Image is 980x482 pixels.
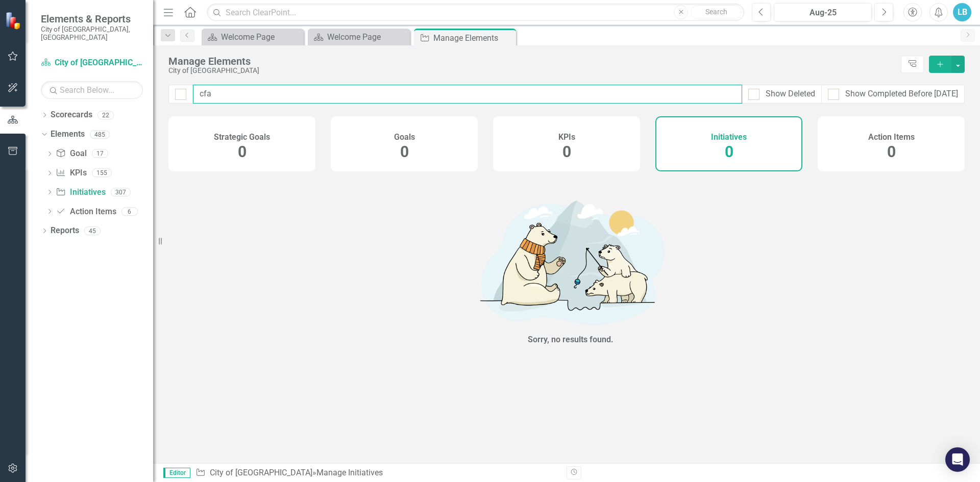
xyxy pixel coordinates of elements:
button: Aug-25 [774,3,872,21]
div: Welcome Page [327,31,407,43]
a: Initiatives [56,187,105,198]
input: Search ClearPoint... [207,4,744,21]
span: 0 [400,143,409,161]
h4: Goals [394,133,415,142]
a: Action Items [56,206,116,218]
span: Editor [163,468,190,478]
h4: Initiatives [711,133,747,142]
a: City of [GEOGRAPHIC_DATA] [41,57,143,69]
a: Welcome Page [310,31,407,43]
div: Show Completed Before [DATE] [845,88,958,100]
a: City of [GEOGRAPHIC_DATA] [210,468,312,477]
div: Open Intercom Messenger [945,447,970,472]
span: 0 [562,143,571,161]
div: 155 [92,169,112,177]
div: » Manage Initiatives [195,467,559,479]
div: Show Deleted [766,88,815,100]
div: 307 [111,188,131,196]
h4: KPIs [558,133,575,142]
span: 0 [887,143,896,161]
div: 45 [84,226,101,235]
div: Welcome Page [221,31,301,43]
button: LB [953,3,971,21]
div: Manage Elements [168,56,896,67]
input: Search Below... [41,81,143,99]
a: Welcome Page [204,31,301,43]
input: Filter Elements... [193,85,742,104]
span: 0 [725,143,733,161]
img: ClearPoint Strategy [5,12,23,30]
div: 6 [121,207,138,216]
a: Goal [56,148,86,160]
a: Elements [51,129,85,140]
span: Elements & Reports [41,13,143,25]
button: Search [691,5,742,19]
h4: Action Items [868,133,915,142]
span: Search [705,8,727,16]
img: No results found [418,191,724,332]
div: Manage Elements [433,32,513,44]
small: City of [GEOGRAPHIC_DATA], [GEOGRAPHIC_DATA] [41,25,143,42]
div: 485 [90,130,110,139]
div: 17 [92,149,108,158]
h4: Strategic Goals [214,133,270,142]
span: 0 [238,143,247,161]
a: Scorecards [51,109,92,121]
div: 22 [97,111,114,119]
div: Sorry, no results found. [528,334,614,346]
div: Aug-25 [777,7,868,19]
a: KPIs [56,167,86,179]
a: Reports [51,225,79,237]
div: City of [GEOGRAPHIC_DATA] [168,67,896,74]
